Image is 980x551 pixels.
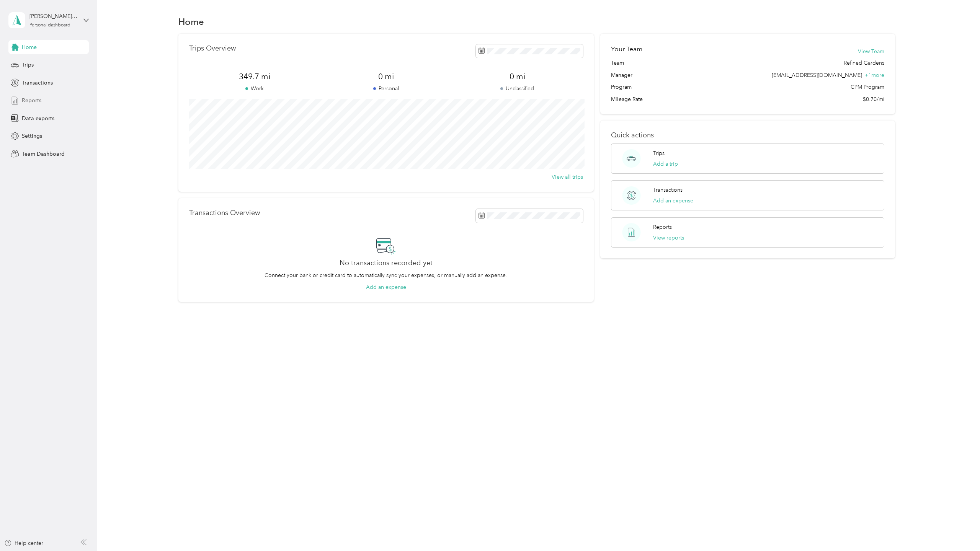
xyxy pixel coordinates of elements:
span: Trips [22,61,34,69]
span: $0.70/mi [863,95,884,103]
button: View all trips [552,173,583,181]
p: Reports [653,223,672,231]
h2: No transactions recorded yet [340,259,433,267]
p: Personal [320,85,452,93]
button: View reports [653,234,684,242]
span: Transactions [22,79,53,87]
span: Reports [22,96,41,104]
p: Trips Overview [189,44,236,52]
span: Team Dashboard [22,150,65,158]
button: Help center [4,539,43,547]
span: Settings [22,132,42,140]
p: Trips [653,149,665,157]
p: Work [189,85,320,93]
button: Add an expense [366,283,406,291]
span: CPM Program [851,83,884,91]
p: Unclassified [452,85,583,93]
h2: Your Team [611,44,642,54]
h1: Home [178,18,204,26]
span: [EMAIL_ADDRESS][DOMAIN_NAME] [772,72,862,78]
p: Transactions [653,186,683,194]
div: [PERSON_NAME][EMAIL_ADDRESS][DOMAIN_NAME] [29,12,77,20]
span: Data exports [22,114,54,122]
span: 0 mi [452,71,583,82]
span: 349.7 mi [189,71,320,82]
button: Add an expense [653,197,693,205]
iframe: Everlance-gr Chat Button Frame [937,508,980,551]
span: + 1 more [865,72,884,78]
span: Home [22,43,37,51]
div: Personal dashboard [29,23,70,28]
button: Add a trip [653,160,678,168]
p: Connect your bank or credit card to automatically sync your expenses, or manually add an expense. [265,271,507,279]
span: Manager [611,71,632,79]
span: Team [611,59,624,67]
p: Quick actions [611,131,884,139]
button: View Team [858,47,884,55]
span: Mileage Rate [611,95,643,103]
span: 0 mi [320,71,452,82]
span: Refined Gardens [844,59,884,67]
p: Transactions Overview [189,209,260,217]
span: Program [611,83,632,91]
